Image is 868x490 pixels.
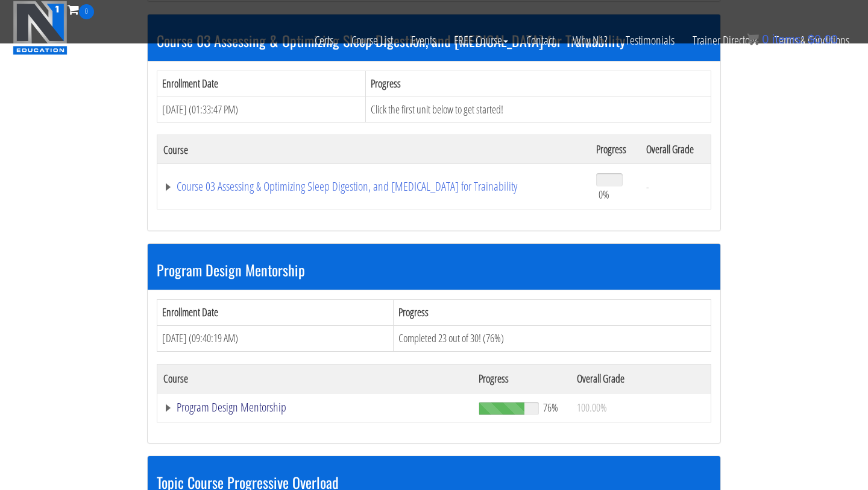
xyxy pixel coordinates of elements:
a: Course 03 Assessing & Optimizing Sleep Digestion, and [MEDICAL_DATA] for Trainability [163,180,584,192]
a: Testimonials [617,19,684,62]
td: [DATE] (01:33:47 PM) [157,97,366,122]
a: Trainer Directory [684,19,766,62]
th: Enrollment Date [157,71,366,97]
a: Course List [342,19,402,62]
th: Progress [394,300,711,326]
a: 0 [68,1,94,17]
th: Course [157,364,473,393]
span: items: [772,33,804,46]
th: Progress [590,135,640,164]
bdi: 0.00 [808,33,838,46]
th: Overall Grade [640,135,711,164]
span: 0 [762,33,769,46]
th: Enrollment Date [157,300,394,326]
h3: Topic Course Progressive Overload [157,474,711,490]
a: Events [402,19,445,62]
h3: Program Design Mentorship [157,262,711,278]
th: Progress [473,364,571,393]
th: Course [157,135,591,164]
td: Click the first unit below to get started! [365,97,711,122]
td: [DATE] (09:40:19 AM) [157,325,394,351]
th: Overall Grade [571,364,711,393]
img: icon11.png [747,33,759,45]
td: Completed 23 out of 30! (76%) [394,325,711,351]
a: Terms & Conditions [766,19,858,62]
span: 0% [599,188,609,201]
span: $ [808,33,814,46]
img: n1-education [13,1,68,55]
a: Contact [517,19,564,62]
a: Program Design Mentorship [163,401,467,413]
th: Progress [365,71,711,97]
a: FREE Course [445,19,517,62]
td: 100.00% [571,393,711,422]
a: Certs [306,19,342,62]
a: 0 items: $0.00 [747,33,838,46]
span: 0 [79,4,94,19]
a: Why N1? [564,19,617,62]
span: 76% [543,401,558,414]
td: - [640,164,711,209]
